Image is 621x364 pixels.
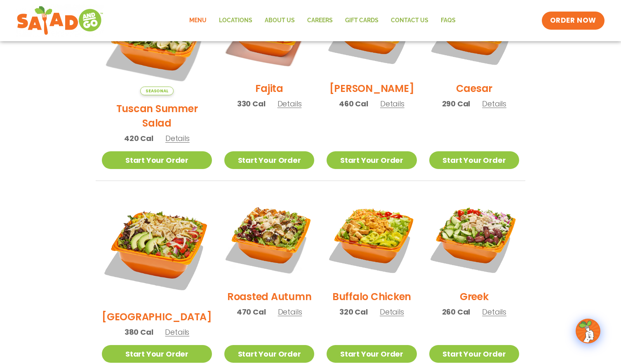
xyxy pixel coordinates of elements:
[329,81,414,96] h2: [PERSON_NAME]
[224,345,314,363] a: Start Your Order
[327,345,416,363] a: Start Your Order
[278,307,302,317] span: Details
[550,16,596,26] span: ORDER NOW
[102,151,212,169] a: Start Your Order
[327,151,416,169] a: Start Your Order
[429,151,519,169] a: Start Your Order
[165,133,190,143] span: Details
[429,345,519,363] a: Start Your Order
[435,11,462,30] a: FAQs
[385,11,435,30] a: Contact Us
[429,193,519,283] img: Product photo for Greek Salad
[237,306,266,317] span: 470 Cal
[213,11,259,30] a: Locations
[327,193,416,283] img: Product photo for Buffalo Chicken Salad
[278,99,302,109] span: Details
[227,289,312,304] h2: Roasted Autumn
[442,98,470,109] span: 290 Cal
[332,289,411,304] h2: Buffalo Chicken
[542,12,605,30] a: ORDER NOW
[380,307,404,317] span: Details
[183,11,213,30] a: Menu
[482,99,506,109] span: Details
[456,81,493,96] h2: Caesar
[237,98,266,109] span: 330 Cal
[339,306,368,317] span: 320 Cal
[125,326,153,338] span: 380 Cal
[339,98,368,109] span: 460 Cal
[576,319,600,343] img: wpChatIcon
[102,310,212,324] h2: [GEOGRAPHIC_DATA]
[183,11,462,30] nav: Menu
[16,4,103,37] img: new-SAG-logo-768×292
[224,193,314,283] img: Product photo for Roasted Autumn Salad
[102,101,212,130] h2: Tuscan Summer Salad
[140,87,174,95] span: Seasonal
[102,345,212,363] a: Start Your Order
[380,99,405,109] span: Details
[482,307,506,317] span: Details
[339,11,385,30] a: GIFT CARDS
[224,151,314,169] a: Start Your Order
[124,133,153,144] span: 420 Cal
[259,11,301,30] a: About Us
[301,11,339,30] a: Careers
[165,327,189,337] span: Details
[102,193,212,303] img: Product photo for BBQ Ranch Salad
[460,289,489,304] h2: Greek
[255,81,283,96] h2: Fajita
[442,306,470,317] span: 260 Cal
